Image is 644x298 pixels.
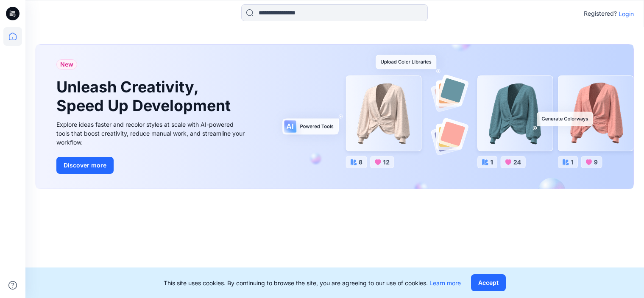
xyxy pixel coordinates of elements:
[56,157,247,174] a: Discover more
[56,157,114,174] button: Discover more
[60,59,73,70] span: New
[429,279,461,287] a: Learn more
[56,78,234,114] h1: Unleash Creativity, Speed Up Development
[584,8,617,19] p: Registered?
[471,274,506,291] button: Accept
[56,120,247,147] div: Explore ideas faster and recolor styles at scale with AI-powered tools that boost creativity, red...
[164,279,461,287] p: This site uses cookies. By continuing to browse the site, you are agreeing to our use of cookies.
[619,9,634,18] p: Login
